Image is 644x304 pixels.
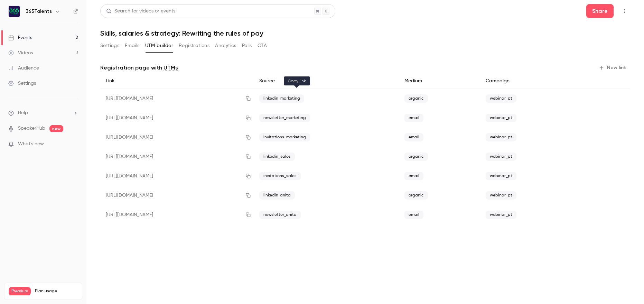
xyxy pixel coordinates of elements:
[586,4,614,18] button: Share
[254,73,399,89] div: Source
[18,125,45,132] a: SpeakerHub
[179,40,209,51] button: Registrations
[596,62,630,73] button: New link
[125,40,139,51] button: Emails
[18,109,28,117] span: Help
[259,153,295,161] span: linkedin_sales
[259,172,301,180] span: invitations_sales
[8,80,36,87] div: Settings
[404,94,428,103] span: organic
[486,94,516,103] span: webinar_pt
[486,172,516,180] span: webinar_pt
[100,29,630,37] h1: Skills, salaries & strategy: Rewriting the rules of pay
[100,73,254,89] div: Link
[164,64,178,72] a: UTMs
[258,40,267,51] button: CTA
[480,73,578,89] div: Campaign
[100,128,254,147] div: [URL][DOMAIN_NAME]
[486,211,516,219] span: webinar_pt
[100,186,254,205] div: [URL][DOMAIN_NAME]
[8,109,78,117] li: help-dropdown-opener
[26,8,52,15] h6: 365Talents
[399,73,480,89] div: Medium
[35,288,78,294] span: Plan usage
[404,211,423,219] span: email
[100,205,254,224] div: [URL][DOMAIN_NAME]
[259,133,310,141] span: invitations_marketing
[9,287,31,295] span: Premium
[259,191,295,200] span: linkedin_anita
[486,191,516,200] span: webinar_pt
[242,40,252,51] button: Polls
[145,40,173,51] button: UTM builder
[259,94,304,103] span: linkedin_marketing
[215,40,236,51] button: Analytics
[486,153,516,161] span: webinar_pt
[49,125,63,132] span: new
[8,65,39,72] div: Audience
[404,172,423,180] span: email
[8,34,32,41] div: Events
[259,211,301,219] span: newsletter_anita
[9,6,20,17] img: 365Talents
[404,114,423,122] span: email
[404,133,423,141] span: email
[100,166,254,186] div: [URL][DOMAIN_NAME]
[106,8,175,15] div: Search for videos or events
[100,147,254,166] div: [URL][DOMAIN_NAME]
[259,114,310,122] span: newsletter_marketing
[486,133,516,141] span: webinar_pt
[100,89,254,109] div: [URL][DOMAIN_NAME]
[100,40,119,51] button: Settings
[100,108,254,128] div: [URL][DOMAIN_NAME]
[70,141,78,147] iframe: Noticeable Trigger
[486,114,516,122] span: webinar_pt
[100,64,178,72] p: Registration page with
[8,49,33,56] div: Videos
[404,191,428,200] span: organic
[18,140,44,148] span: What's new
[404,153,428,161] span: organic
